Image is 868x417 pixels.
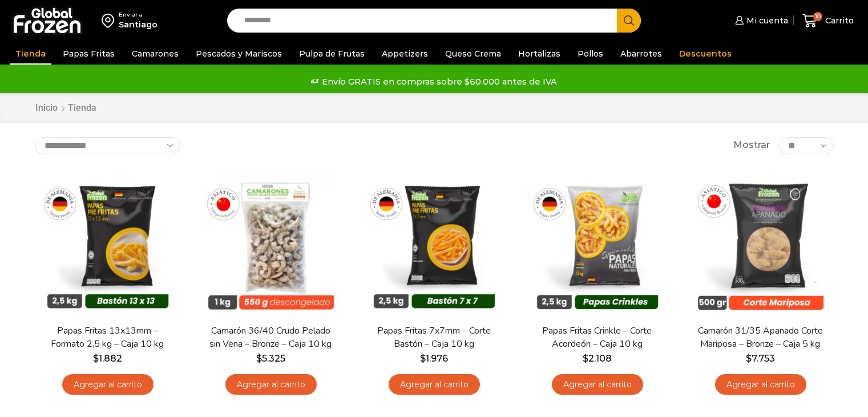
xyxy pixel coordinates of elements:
bdi: 5.325 [256,353,285,364]
a: Camarón 36/40 Crudo Pelado sin Vena – Bronze – Caja 10 kg [205,324,336,351]
span: $ [420,353,426,364]
h1: Tienda [68,102,96,113]
img: address-field-icon.svg [102,11,119,30]
a: Hortalizas [512,43,566,65]
a: Appetizers [376,43,434,65]
a: Papas Fritas [57,43,120,65]
a: Pulpa de Frutas [293,43,370,65]
div: Enviar a [119,11,158,19]
bdi: 1.976 [420,353,448,364]
a: Papas Fritas 13x13mm – Formato 2,5 kg – Caja 10 kg [42,324,173,351]
span: Mostrar [733,139,770,152]
a: Camarones [126,43,184,65]
bdi: 7.753 [746,353,775,364]
a: Agregar al carrito: “Papas Fritas 13x13mm - Formato 2,5 kg - Caja 10 kg” [62,374,154,395]
bdi: 1.882 [93,353,122,364]
a: Agregar al carrito: “Camarón 36/40 Crudo Pelado sin Vena - Bronze - Caja 10 kg” [225,374,317,395]
span: $ [746,353,752,364]
a: Inicio [35,102,58,115]
a: Agregar al carrito: “Camarón 31/35 Apanado Corte Mariposa - Bronze - Caja 5 kg” [715,374,806,395]
a: Mi cuenta [732,9,788,32]
nav: Breadcrumb [35,102,96,115]
button: Search button [617,9,641,33]
span: Carrito [822,15,854,26]
select: Pedido de la tienda [35,137,180,154]
a: 10 Carrito [800,7,857,34]
a: Agregar al carrito: “Papas Fritas Crinkle - Corte Acordeón - Caja 10 kg” [552,374,643,395]
a: Papas Fritas Crinkle – Corte Acordeón – Caja 10 kg [531,324,663,351]
span: $ [256,353,262,364]
span: Mi cuenta [744,15,788,26]
bdi: 2.108 [583,353,612,364]
a: Papas Fritas 7x7mm – Corte Bastón – Caja 10 kg [368,324,499,351]
a: Abarrotes [615,43,668,65]
span: $ [583,353,588,364]
span: $ [93,353,99,364]
a: Pollos [572,43,609,65]
a: Queso Crema [439,43,507,65]
a: Pescados y Mariscos [190,43,288,65]
a: Descuentos [673,43,737,65]
a: Agregar al carrito: “Papas Fritas 7x7mm - Corte Bastón - Caja 10 kg” [389,374,480,395]
div: Santiago [119,19,158,30]
a: Camarón 31/35 Apanado Corte Mariposa – Bronze – Caja 5 kg [695,324,826,351]
span: 10 [813,12,822,21]
a: Tienda [10,43,51,65]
